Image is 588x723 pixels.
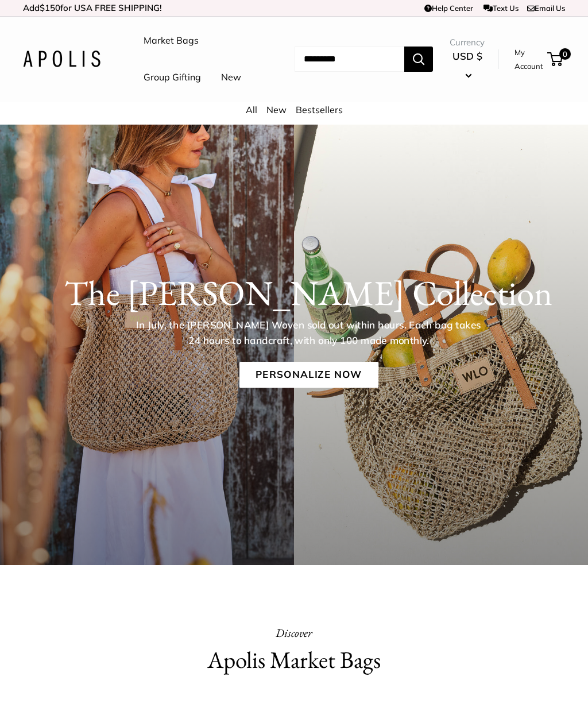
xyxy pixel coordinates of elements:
[483,3,519,13] a: Text Us
[450,34,485,51] span: Currency
[452,50,482,62] span: USD $
[131,318,486,348] p: In July, the [PERSON_NAME] Woven sold out within hours. Each bag takes 24 hours to handcraft, wit...
[514,45,543,74] a: My Account
[450,47,485,84] button: USD $
[144,69,201,86] a: Group Gifting
[158,643,430,677] h2: Apolis Market Bags
[404,47,433,72] button: Search
[548,52,563,66] a: 0
[221,69,241,86] a: New
[527,3,565,13] a: Email Us
[144,32,199,49] a: Market Bags
[295,47,404,72] input: Search...
[246,104,257,115] a: All
[23,51,100,67] img: Apolis
[266,104,287,115] a: New
[51,272,566,314] h1: The [PERSON_NAME] Collection
[424,3,473,13] a: Help Center
[40,2,60,13] span: $150
[296,104,343,115] a: Bestsellers
[559,48,571,60] span: 0
[239,362,378,388] a: Personalize Now
[158,623,430,643] p: Discover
